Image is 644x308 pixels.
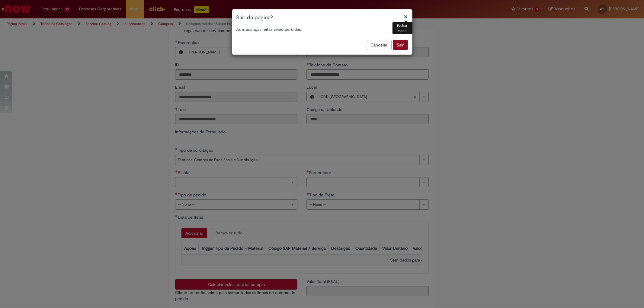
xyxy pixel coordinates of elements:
button: Cancelar [367,40,392,50]
button: Fechar modal [404,13,408,20]
p: As mudanças feitas serão perdidas. [236,26,408,32]
button: Sair [393,40,408,50]
h1: Sair da página? [236,14,408,22]
div: Fechar modal [392,22,412,34]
